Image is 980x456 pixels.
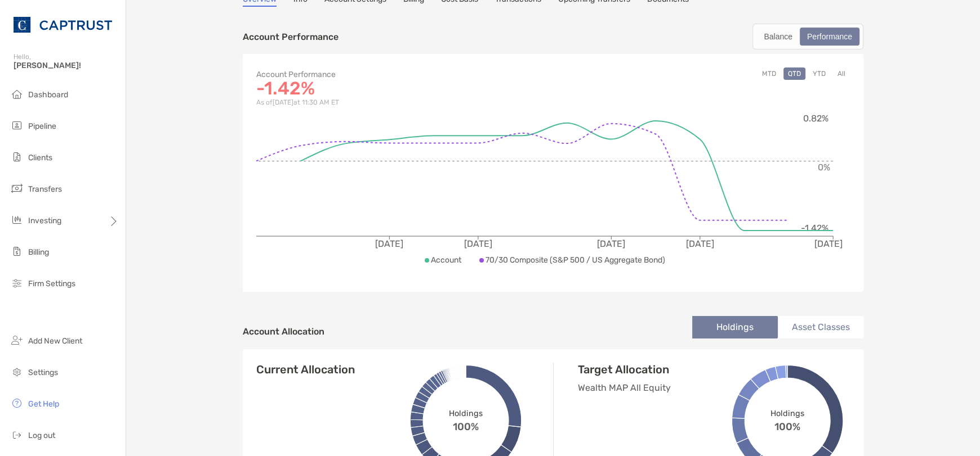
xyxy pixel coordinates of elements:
span: Clients [28,153,52,162]
img: pipeline icon [10,119,24,132]
p: Account [431,253,461,267]
span: Dashboard [28,90,68,100]
tspan: [DATE] [597,238,625,249]
tspan: [DATE] [375,238,403,249]
img: investing icon [10,213,24,227]
span: Add New Client [28,336,82,346]
span: Log out [28,431,55,440]
tspan: -1.42% [801,223,828,233]
p: Account Performance [256,67,553,82]
img: logout icon [10,428,24,441]
tspan: [DATE] [686,238,714,249]
div: Performance [801,29,858,44]
img: dashboard icon [10,87,24,101]
h4: Current Allocation [256,363,355,376]
tspan: [DATE] [464,238,492,249]
p: 70/30 Composite (S&P 500 / US Aggregate Bond) [485,253,665,267]
h4: Account Allocation [243,326,324,337]
p: As of [DATE] at 11:30 AM ET [256,96,553,110]
span: 100% [774,418,800,432]
tspan: 0.82% [803,113,828,124]
div: Balance [758,29,799,44]
span: Transfers [28,184,62,194]
tspan: [DATE] [814,238,843,249]
button: MTD [758,67,781,80]
span: Billing [28,247,49,257]
p: -1.42% [256,82,553,96]
img: clients icon [10,150,24,164]
button: YTD [808,67,830,80]
div: segmented control [752,24,863,49]
li: Asset Classes [778,316,863,338]
tspan: 0% [818,162,830,173]
img: add_new_client icon [10,333,24,347]
img: firm-settings icon [10,276,24,290]
img: settings icon [10,365,24,378]
li: Holdings [692,316,778,338]
img: transfers icon [10,182,24,195]
h4: Target Allocation [578,363,752,376]
span: Firm Settings [28,279,75,288]
span: Holdings [770,408,804,418]
span: 100% [453,418,479,432]
p: Wealth MAP All Equity [578,381,752,395]
span: Holdings [449,408,482,418]
span: Investing [28,216,61,225]
span: Settings [28,368,58,377]
span: Get Help [28,399,59,409]
img: get-help icon [10,396,24,410]
button: QTD [783,67,805,80]
button: All [833,67,850,80]
span: Pipeline [28,121,56,131]
img: CAPTRUST Logo [14,4,112,45]
span: [PERSON_NAME]! [14,61,119,70]
img: billing icon [10,245,24,258]
p: Account Performance [243,30,338,44]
